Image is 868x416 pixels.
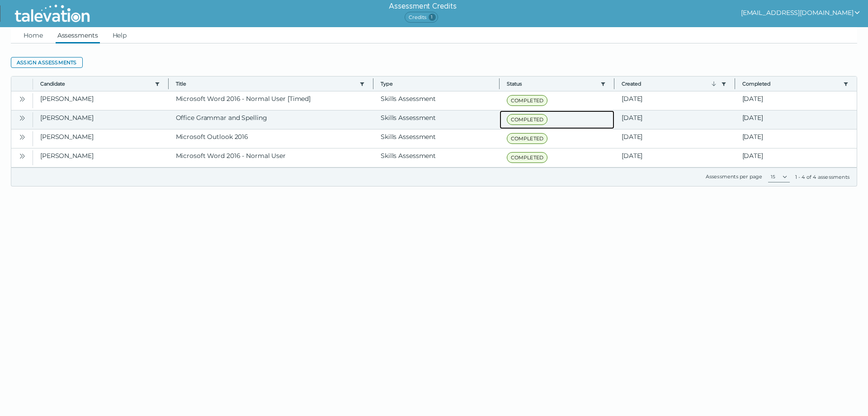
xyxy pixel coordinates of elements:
[176,80,356,87] button: Title
[17,93,28,104] button: Open
[735,91,857,110] clr-dg-cell: [DATE]
[169,91,374,110] clr-dg-cell: Microsoft Word 2016 - Normal User [Timed]
[735,110,857,129] clr-dg-cell: [DATE]
[19,153,26,160] cds-icon: Open
[22,27,45,43] a: Home
[507,114,548,125] span: COMPLETED
[19,134,26,141] cds-icon: Open
[795,173,849,181] div: 1 - 4 of 4 assessments
[405,12,438,23] span: Credits
[169,110,374,129] clr-dg-cell: Office Grammar and Spelling
[165,74,171,93] button: Column resize handle
[17,131,28,142] button: Open
[111,27,129,43] a: Help
[507,80,597,87] button: Status
[507,152,548,163] span: COMPLETED
[33,91,169,110] clr-dg-cell: [PERSON_NAME]
[735,129,857,148] clr-dg-cell: [DATE]
[389,1,456,12] h6: Assessment Credits
[33,110,169,129] clr-dg-cell: [PERSON_NAME]
[622,80,717,87] button: Created
[373,129,500,148] clr-dg-cell: Skills Assessment
[614,148,735,167] clr-dg-cell: [DATE]
[17,112,28,123] button: Open
[11,2,94,25] img: Talevation_Logo_Transparent_white.png
[706,173,763,180] label: Assessments per page
[11,57,83,68] button: Assign assessments
[169,148,374,167] clr-dg-cell: Microsoft Word 2016 - Normal User
[370,74,376,93] button: Column resize handle
[429,14,436,21] span: 1
[614,129,735,148] clr-dg-cell: [DATE]
[507,95,548,106] span: COMPLETED
[33,148,169,167] clr-dg-cell: [PERSON_NAME]
[40,80,151,87] button: Candidate
[373,148,500,167] clr-dg-cell: Skills Assessment
[732,74,738,93] button: Column resize handle
[741,7,861,18] button: show user actions
[33,129,169,148] clr-dg-cell: [PERSON_NAME]
[614,91,735,110] clr-dg-cell: [DATE]
[169,129,374,148] clr-dg-cell: Microsoft Outlook 2016
[17,150,28,161] button: Open
[56,27,100,43] a: Assessments
[742,80,840,87] button: Completed
[735,148,857,167] clr-dg-cell: [DATE]
[19,115,26,122] cds-icon: Open
[611,74,617,93] button: Column resize handle
[614,110,735,129] clr-dg-cell: [DATE]
[373,91,500,110] clr-dg-cell: Skills Assessment
[507,133,548,144] span: COMPLETED
[381,80,492,87] span: Type
[19,96,26,103] cds-icon: Open
[496,74,502,93] button: Column resize handle
[373,110,500,129] clr-dg-cell: Skills Assessment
